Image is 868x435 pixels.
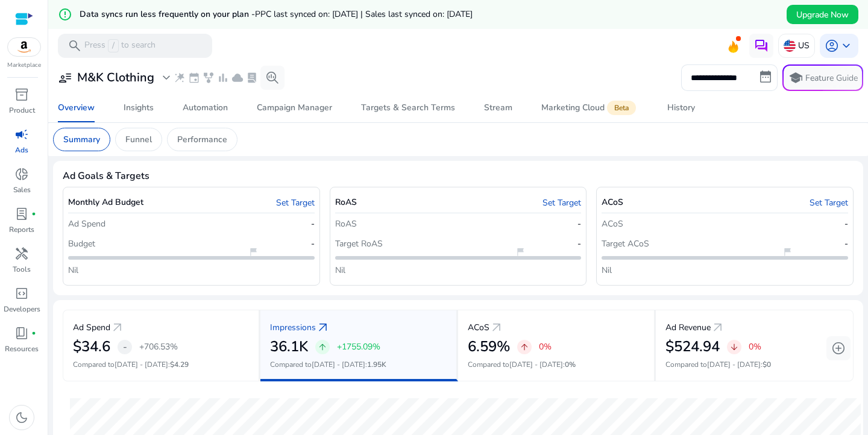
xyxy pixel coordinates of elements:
span: keyboard_arrow_down [839,39,854,53]
div: Insights [124,104,154,112]
p: Sales [13,184,31,195]
p: Ad Spend [73,321,110,334]
p: Performance [177,133,227,146]
p: Funnel [125,133,152,146]
span: handyman [14,246,29,261]
p: - [844,237,848,250]
p: Press to search [84,39,156,52]
h5: RoAS [335,198,357,208]
span: user_attributes [58,70,72,85]
h3: M&K Clothing [77,70,154,85]
span: account_circle [825,39,839,53]
span: / [108,39,119,52]
h4: Ad Goals & Targets [63,171,149,182]
span: [DATE] - [DATE] [115,360,168,369]
span: event [188,72,200,84]
span: code_blocks [14,286,29,301]
span: [DATE] - [DATE] [509,360,563,369]
a: Set Target [542,196,581,209]
h2: 36.1K [270,338,308,355]
button: schoolFeature Guide [782,64,863,91]
button: add_circle [826,336,851,360]
span: add_circle [831,341,846,355]
div: Campaign Manager [257,104,332,112]
div: Stream [484,104,512,112]
span: 1.95K [367,360,386,369]
span: lab_profile [246,72,258,84]
h2: $524.94 [665,338,720,355]
p: 0% [539,343,552,351]
span: arrow_upward [520,342,529,352]
span: - [123,340,127,354]
p: - [577,237,581,250]
p: Target ACoS [602,237,649,250]
div: Overview [58,104,95,112]
span: [DATE] - [DATE] [707,360,761,369]
p: Nil [68,264,78,277]
p: +1755.09% [337,343,380,351]
p: Summary [63,133,100,146]
span: inventory_2 [14,87,29,102]
span: flag_2 [515,247,525,257]
div: Automation [183,104,228,112]
p: Tools [13,264,31,275]
a: arrow_outward [711,321,725,335]
h5: Data syncs run less frequently on your plan - [80,10,473,20]
button: search_insights [260,66,285,90]
h5: ACoS [602,198,623,208]
mat-icon: error_outline [58,7,72,22]
p: - [311,237,315,250]
p: Compared to : [665,359,843,370]
p: RoAS [335,217,357,230]
h2: $34.6 [73,338,110,355]
p: - [577,217,581,230]
p: - [844,217,848,230]
p: Ad Revenue [665,321,711,334]
span: [DATE] - [DATE] [312,360,365,369]
p: +706.53% [139,343,178,351]
span: flag_2 [248,247,258,257]
span: bar_chart [217,72,229,84]
p: Feature Guide [805,72,858,84]
div: Marketing Cloud [541,103,638,113]
span: arrow_outward [489,321,504,335]
span: dark_mode [14,410,29,425]
span: 0% [565,360,576,369]
span: arrow_downward [729,342,739,352]
span: book_4 [14,326,29,340]
div: History [667,104,695,112]
span: family_history [203,72,215,84]
p: Target RoAS [335,237,383,250]
p: 0% [749,343,761,351]
span: cloud [231,72,244,84]
span: search [68,39,82,53]
span: donut_small [14,167,29,181]
span: PPC last synced on: [DATE] | Sales last synced on: [DATE] [255,8,473,20]
p: Reports [9,224,34,235]
span: fiber_manual_record [31,331,36,336]
span: arrow_upward [318,342,327,352]
a: Set Target [810,196,848,209]
span: Beta [607,101,636,115]
img: us.svg [784,40,796,52]
p: Developers [4,304,40,315]
span: campaign [14,127,29,142]
p: Compared to : [73,359,249,370]
h2: 6.59% [468,338,510,355]
p: Nil [602,264,612,277]
div: Targets & Search Terms [361,104,455,112]
p: Compared to : [468,359,644,370]
span: search_insights [265,70,280,85]
span: fiber_manual_record [31,211,36,216]
h5: Monthly Ad Budget [68,198,143,208]
p: ACoS [602,217,623,230]
span: $4.29 [170,360,189,369]
p: Resources [5,343,39,354]
span: Upgrade Now [796,8,849,21]
a: arrow_outward [110,321,125,335]
p: Nil [335,264,345,277]
p: Impressions [270,321,316,334]
span: expand_more [159,70,174,85]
